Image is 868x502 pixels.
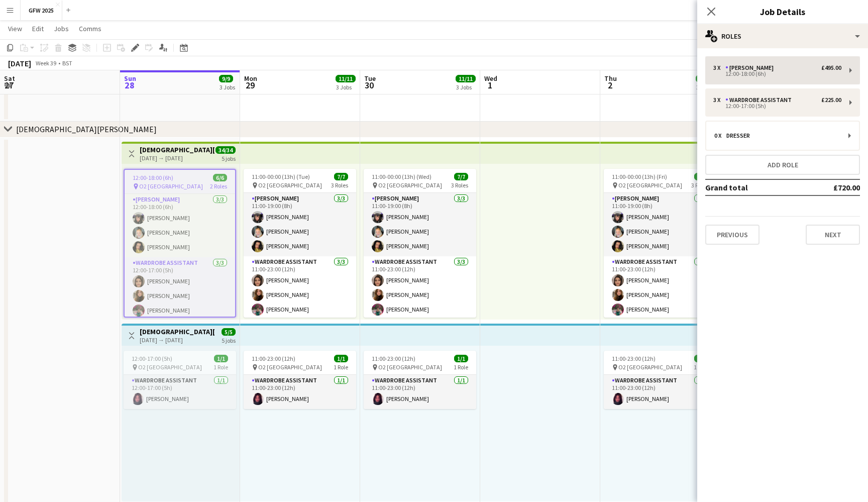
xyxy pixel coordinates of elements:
[806,225,860,245] button: Next
[483,79,497,91] span: 1
[139,182,203,190] span: O2 [GEOGRAPHIC_DATA]
[456,83,475,91] div: 3 Jobs
[219,75,233,82] span: 9/9
[364,375,476,409] app-card-role: Wardrobe Assistant1/111:00-23:00 (12h)[PERSON_NAME]
[604,256,716,320] app-card-role: Wardrobe Assistant3/311:00-23:00 (12h)[PERSON_NAME][PERSON_NAME][PERSON_NAME]
[364,74,376,83] span: Tue
[220,83,235,91] div: 3 Jobs
[222,154,236,162] div: 5 jobs
[334,363,348,371] span: 1 Role
[124,169,236,318] app-job-card: 12:00-18:00 (6h)6/6 O2 [GEOGRAPHIC_DATA]2 Roles[PERSON_NAME]3/312:00-18:00 (6h)[PERSON_NAME][PERS...
[363,79,376,91] span: 30
[252,355,295,362] span: 11:00-23:00 (12h)
[604,74,617,83] span: Thu
[694,355,708,362] span: 1/1
[258,363,322,371] span: O2 [GEOGRAPHIC_DATA]
[243,79,257,91] span: 29
[364,169,476,318] app-job-card: 11:00-00:00 (13h) (Wed)7/7 O2 [GEOGRAPHIC_DATA]3 Roles[PERSON_NAME]3/311:00-19:00 (8h)[PERSON_NAM...
[336,75,356,82] span: 11/11
[714,132,726,139] div: 0 x
[378,181,442,189] span: O2 [GEOGRAPHIC_DATA]
[364,351,476,409] app-job-card: 11:00-23:00 (12h)1/1 O2 [GEOGRAPHIC_DATA]1 RoleWardrobe Assistant1/111:00-23:00 (12h)[PERSON_NAME]
[372,173,431,180] span: 11:00-00:00 (13h) (Wed)
[618,181,682,189] span: O2 [GEOGRAPHIC_DATA]
[124,74,136,83] span: Sun
[214,355,228,362] span: 1/1
[691,181,708,189] span: 3 Roles
[140,336,214,344] div: [DATE] → [DATE]
[603,79,617,91] span: 2
[713,96,725,104] div: 3 x
[62,59,72,67] div: BST
[697,5,868,18] h3: Job Details
[725,64,778,71] div: [PERSON_NAME]
[604,169,716,318] app-job-card: 11:00-00:00 (13h) (Fri)7/7 O2 [GEOGRAPHIC_DATA]3 Roles[PERSON_NAME]3/311:00-19:00 (8h)[PERSON_NAM...
[138,363,202,371] span: O2 [GEOGRAPHIC_DATA]
[28,22,48,35] a: Edit
[8,58,31,68] div: [DATE]
[258,181,322,189] span: O2 [GEOGRAPHIC_DATA]
[133,174,173,181] span: 12:00-18:00 (6h)
[124,375,236,409] app-card-role: Wardrobe Assistant1/112:00-17:00 (5h)[PERSON_NAME]
[451,181,468,189] span: 3 Roles
[378,363,442,371] span: O2 [GEOGRAPHIC_DATA]
[604,375,716,409] app-card-role: Wardrobe Assistant1/111:00-23:00 (12h)[PERSON_NAME]
[222,328,236,336] span: 5/5
[821,96,841,104] div: £225.00
[604,193,716,256] app-card-role: [PERSON_NAME]3/311:00-19:00 (8h)[PERSON_NAME][PERSON_NAME][PERSON_NAME]
[334,355,348,362] span: 1/1
[364,256,476,320] app-card-role: Wardrobe Assistant3/311:00-23:00 (12h)[PERSON_NAME][PERSON_NAME][PERSON_NAME]
[705,179,800,195] td: Grand total
[336,83,355,91] div: 3 Jobs
[725,96,796,104] div: Wardrobe Assistant
[213,174,227,181] span: 6/6
[33,59,58,67] span: Week 39
[456,75,476,82] span: 11/11
[140,145,214,154] h3: [DEMOGRAPHIC_DATA][PERSON_NAME] O2 (Can do all dates)
[252,173,310,180] span: 11:00-00:00 (13h) (Tue)
[604,351,716,409] app-job-card: 11:00-23:00 (12h)1/1 O2 [GEOGRAPHIC_DATA]1 RoleWardrobe Assistant1/111:00-23:00 (12h)[PERSON_NAME]
[612,355,656,362] span: 11:00-23:00 (12h)
[454,173,468,180] span: 7/7
[125,194,235,257] app-card-role: [PERSON_NAME]3/312:00-18:00 (6h)[PERSON_NAME][PERSON_NAME][PERSON_NAME]
[713,71,841,76] div: 12:00-18:00 (6h)
[705,155,860,175] button: Add role
[125,257,235,321] app-card-role: Wardrobe Assistant3/312:00-17:00 (5h)[PERSON_NAME][PERSON_NAME][PERSON_NAME]
[123,79,136,91] span: 28
[124,351,236,409] app-job-card: 12:00-17:00 (5h)1/1 O2 [GEOGRAPHIC_DATA]1 RoleWardrobe Assistant1/112:00-17:00 (5h)[PERSON_NAME]
[484,74,497,83] span: Wed
[50,22,73,35] a: Jobs
[364,193,476,256] app-card-role: [PERSON_NAME]3/311:00-19:00 (8h)[PERSON_NAME][PERSON_NAME][PERSON_NAME]
[244,351,356,409] app-job-card: 11:00-23:00 (12h)1/1 O2 [GEOGRAPHIC_DATA]1 RoleWardrobe Assistant1/111:00-23:00 (12h)[PERSON_NAME]
[8,24,22,33] span: View
[79,24,101,33] span: Comms
[21,1,62,20] button: GFW 2025
[454,363,468,371] span: 1 Role
[705,225,759,245] button: Previous
[54,24,69,33] span: Jobs
[331,181,348,189] span: 3 Roles
[244,169,356,318] app-job-card: 11:00-00:00 (13h) (Tue)7/7 O2 [GEOGRAPHIC_DATA]3 Roles[PERSON_NAME]3/311:00-19:00 (8h)[PERSON_NAM...
[75,22,105,35] a: Comms
[244,375,356,409] app-card-role: Wardrobe Assistant1/111:00-23:00 (12h)[PERSON_NAME]
[32,24,44,33] span: Edit
[215,146,236,154] span: 34/34
[132,355,172,362] span: 12:00-17:00 (5h)
[726,132,754,139] div: Dresser
[244,256,356,320] app-card-role: Wardrobe Assistant3/311:00-23:00 (12h)[PERSON_NAME][PERSON_NAME][PERSON_NAME]
[222,336,236,344] div: 5 jobs
[821,64,841,71] div: £495.00
[140,154,214,162] div: [DATE] → [DATE]
[140,327,214,336] h3: [DEMOGRAPHIC_DATA][PERSON_NAME] O2 (Late additional person)
[454,355,468,362] span: 1/1
[244,74,257,83] span: Mon
[244,193,356,256] app-card-role: [PERSON_NAME]3/311:00-19:00 (8h)[PERSON_NAME][PERSON_NAME][PERSON_NAME]
[4,22,26,35] a: View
